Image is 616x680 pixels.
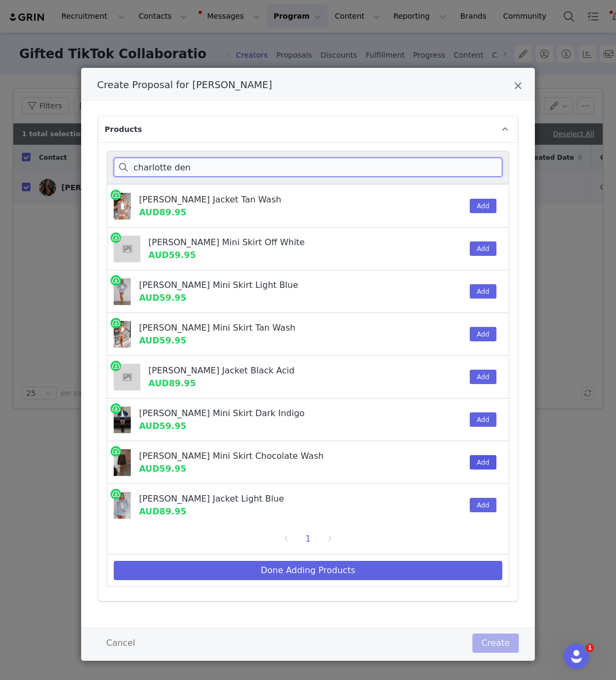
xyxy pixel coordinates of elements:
span: AUD59.95 [139,464,186,474]
img: placeholder-square.jpeg [114,364,140,390]
img: lsZOqREw.jpg [114,321,131,348]
span: AUD59.95 [139,293,186,303]
img: 4o1iY84g.jpg [114,193,131,220]
img: CHARLOTTE_DENIM_JACKET_CHARLOTTE_DENIM_MINI_SKIRT_03.3.25_01_86a8b3ba-e13b-4379-be22-21f8cba534a9... [114,407,131,433]
button: Add [470,284,496,299]
img: placeholder-square.jpeg [114,236,140,262]
span: AUD89.95 [139,506,186,517]
button: Add [470,412,496,427]
button: Done Adding Products [114,561,502,580]
div: [PERSON_NAME] Mini Skirt Tan Wash [139,322,410,334]
div: [PERSON_NAME] Jacket Light Blue [139,493,410,505]
span: AUD59.95 [139,421,186,431]
button: Add [470,327,496,341]
img: white-fox-charlotte-denim-jacket-mini-skirt-chocolate-wash-brown-26.8.25-02.jpg [114,449,131,476]
button: Add [470,455,496,470]
button: Close [514,81,522,93]
span: AUD89.95 [139,207,186,217]
iframe: Intercom live chat [564,644,589,669]
span: AUD89.95 [148,378,196,388]
button: Add [470,199,496,213]
div: [PERSON_NAME] Jacket Black Acid [148,364,411,377]
span: 1 [586,644,594,652]
div: [PERSON_NAME] Mini Skirt Dark Indigo [139,407,410,420]
span: AUD59.95 [139,335,186,346]
span: Create Proposal for [PERSON_NAME] [97,79,272,90]
span: Products [105,124,142,135]
div: [PERSON_NAME] Mini Skirt Off White [148,236,411,249]
span: AUD59.95 [148,250,196,260]
button: Add [470,241,496,256]
img: 66B9nQ7w.jpg [114,278,131,305]
button: Add [470,370,496,384]
input: Search products [114,158,502,177]
li: 1 [300,532,316,546]
div: [PERSON_NAME] Jacket Tan Wash [139,193,410,206]
button: Add [470,498,496,512]
div: [PERSON_NAME] Mini Skirt Chocolate Wash [139,450,410,463]
div: [PERSON_NAME] Mini Skirt Light Blue [139,279,410,292]
img: McHbQS6w.jpg [114,492,131,519]
div: Create Proposal for Monet Bitton [81,68,535,661]
button: Create [472,634,519,653]
button: Cancel [97,634,144,653]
